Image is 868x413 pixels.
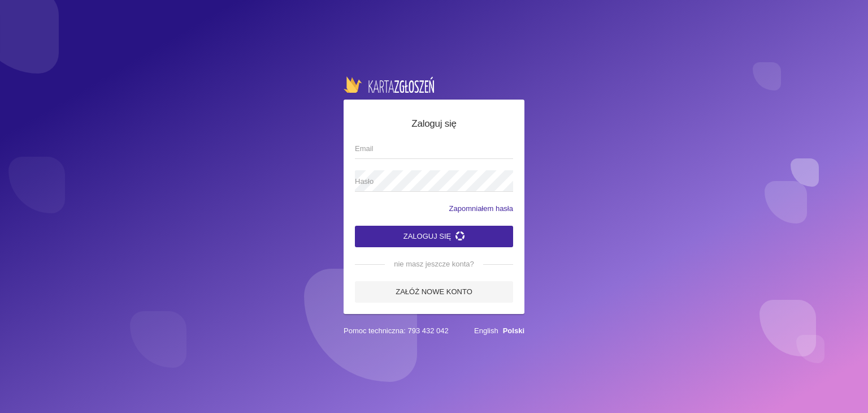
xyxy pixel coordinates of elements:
[344,325,449,337] span: Pomoc techniczna: 793 432 042
[385,259,483,270] span: nie masz jeszcze konta?
[355,170,513,192] input: Hasło
[449,203,513,214] a: Zapomniałem hasła
[355,117,513,131] h5: Zaloguj się
[503,326,524,335] a: Polski
[355,226,513,247] button: Zaloguj się
[355,281,513,303] a: Załóż nowe konto
[355,137,513,159] input: Email
[344,76,434,92] img: logo-karta.png
[474,326,498,335] a: English
[355,176,502,187] span: Hasło
[355,143,502,154] span: Email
